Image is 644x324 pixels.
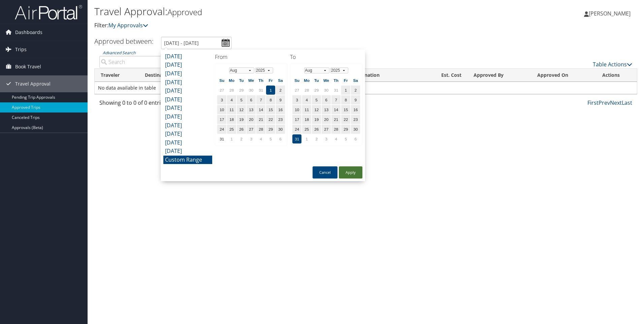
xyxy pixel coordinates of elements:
span: Travel Approval [15,75,51,92]
th: Traveler: activate to sort column ascending [95,69,139,82]
li: [DATE] [163,138,212,147]
td: 10 [217,105,226,114]
td: 30 [276,125,285,134]
td: 30 [351,125,360,134]
th: Sa [351,76,360,85]
th: Mo [227,76,236,85]
th: Details/Explanation [328,69,423,82]
div: Showing 0 to 0 of 0 entries [99,99,225,110]
a: [PERSON_NAME] [584,3,637,24]
td: 20 [322,115,331,124]
td: 24 [217,125,226,134]
a: First [587,99,599,106]
td: 29 [266,125,275,134]
li: [DATE] [163,130,212,138]
td: 14 [331,105,341,114]
td: 29 [312,86,321,95]
td: 8 [266,95,275,104]
img: airportal-logo.png [15,4,82,20]
th: Actions [596,69,637,82]
td: 3 [322,134,331,143]
li: [DATE] [163,104,212,112]
td: 11 [227,105,236,114]
td: 30 [322,86,331,95]
td: 17 [292,115,301,124]
td: 14 [256,105,265,114]
h4: From [215,53,287,61]
td: 1 [302,134,311,143]
td: 22 [341,115,350,124]
td: 28 [331,125,341,134]
td: 23 [276,115,285,124]
td: 2 [351,86,360,95]
td: 3 [217,95,226,104]
td: 28 [256,125,265,134]
td: 4 [302,95,311,104]
li: [DATE] [163,147,212,156]
td: No data available in table [95,82,637,94]
td: 12 [237,105,246,114]
p: Filter: [94,21,456,30]
th: Approved On: activate to sort column ascending [531,69,597,82]
td: 21 [331,115,341,124]
td: 2 [276,86,285,95]
th: We [247,76,256,85]
a: Next [610,99,622,106]
td: 23 [351,115,360,124]
td: 27 [322,125,331,134]
th: Su [292,76,301,85]
td: 28 [227,86,236,95]
td: 5 [237,95,246,104]
td: 1 [341,86,350,95]
td: 26 [312,125,321,134]
td: 9 [351,95,360,104]
li: [DATE] [163,87,212,95]
li: [DATE] [163,112,212,121]
td: 5 [266,134,275,143]
a: Last [622,99,632,106]
td: 20 [247,115,256,124]
td: 31 [331,86,341,95]
td: 2 [312,134,321,143]
td: 6 [276,134,285,143]
li: [DATE] [163,78,212,87]
td: 31 [256,86,265,95]
td: 21 [256,115,265,124]
input: Advanced Search [99,56,225,68]
td: 18 [227,115,236,124]
th: Sa [276,76,285,85]
button: Cancel [313,166,337,179]
h3: Approved between: [94,37,154,46]
span: Dashboards [15,24,42,41]
td: 25 [227,125,236,134]
td: 4 [331,134,341,143]
td: 31 [292,134,301,143]
h4: To [290,53,362,61]
td: 3 [247,134,256,143]
td: 7 [331,95,341,104]
th: Fr [266,76,275,85]
td: 29 [341,125,350,134]
td: 8 [341,95,350,104]
td: 1 [227,134,236,143]
td: 15 [341,105,350,114]
th: Th [331,76,341,85]
td: 3 [292,95,301,104]
td: 19 [237,115,246,124]
td: 7 [256,95,265,104]
td: 18 [302,115,311,124]
td: 2 [237,134,246,143]
th: Est. Cost: activate to sort column ascending [423,69,468,82]
td: 25 [302,125,311,134]
li: [DATE] [163,61,212,69]
li: [DATE] [163,95,212,104]
td: 28 [302,86,311,95]
td: 6 [247,95,256,104]
td: 31 [217,134,226,143]
td: 30 [247,86,256,95]
td: 13 [322,105,331,114]
td: 4 [227,95,236,104]
th: Su [217,76,226,85]
td: 1 [266,86,275,95]
th: Destination: activate to sort column ascending [139,69,198,82]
